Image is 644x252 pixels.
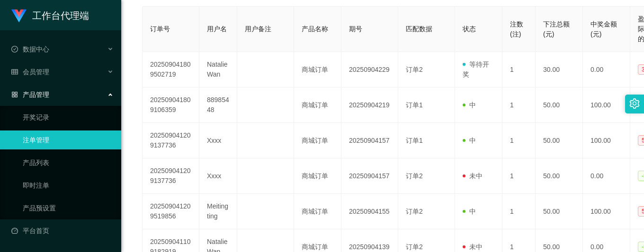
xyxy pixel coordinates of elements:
[536,123,583,158] td: 50.00
[207,25,227,33] span: 用户名
[11,68,49,76] span: 会员管理
[406,243,423,251] span: 订单2
[143,194,199,229] td: 202509041209519856
[11,11,89,19] a: 工作台代理端
[629,98,640,109] i: 图标: setting
[583,52,630,87] td: 0.00
[199,158,237,194] td: Xxxx
[543,20,570,38] span: 下注总额(元)
[463,172,483,180] span: 未中
[199,194,237,229] td: Meitingting
[23,176,114,195] a: 即时注单
[583,194,630,229] td: 100.00
[11,45,49,53] span: 数据中心
[341,52,398,87] td: 20250904229
[502,194,536,229] td: 1
[32,0,89,31] h1: 工作台代理端
[502,52,536,87] td: 1
[341,123,398,158] td: 20250904157
[536,87,583,123] td: 50.00
[143,87,199,123] td: 202509041809106359
[23,130,114,149] a: 注单管理
[406,172,423,180] span: 订单2
[150,25,170,33] span: 订单号
[23,153,114,172] a: 产品列表
[143,158,199,194] td: 202509041209137736
[11,69,18,75] i: 图标: table
[294,158,341,194] td: 商城订单
[341,194,398,229] td: 20250904155
[11,91,18,98] i: 图标: appstore-o
[23,108,114,127] a: 开奖记录
[502,123,536,158] td: 1
[406,208,423,215] span: 订单2
[583,158,630,194] td: 0.00
[341,158,398,194] td: 20250904157
[11,91,49,98] span: 产品管理
[463,101,476,109] span: 中
[590,20,617,38] span: 中奖金额(元)
[463,243,483,251] span: 未中
[245,25,271,33] span: 用户备注
[502,87,536,123] td: 1
[583,87,630,123] td: 100.00
[510,20,523,38] span: 注数(注)
[406,137,423,144] span: 订单1
[199,87,237,123] td: 88985448
[583,123,630,158] td: 100.00
[536,194,583,229] td: 50.00
[341,87,398,123] td: 20250904219
[294,87,341,123] td: 商城订单
[23,199,114,217] a: 产品预设置
[302,25,328,33] span: 产品名称
[294,194,341,229] td: 商城订单
[349,25,362,33] span: 期号
[463,137,476,144] span: 中
[143,52,199,87] td: 202509041809502719
[199,123,237,158] td: Xxxx
[143,123,199,158] td: 202509041209137736
[536,52,583,87] td: 30.00
[463,25,476,33] span: 状态
[199,52,237,87] td: NatalieWan
[294,52,341,87] td: 商城订单
[463,208,476,215] span: 中
[406,66,423,73] span: 订单2
[463,61,489,78] span: 等待开奖
[11,9,27,23] img: logo.9652507e.png
[536,158,583,194] td: 50.00
[294,123,341,158] td: 商城订单
[406,101,423,109] span: 订单1
[406,25,432,33] span: 匹配数据
[502,158,536,194] td: 1
[11,46,18,52] i: 图标: check-circle-o
[11,221,114,240] a: 图标: dashboard平台首页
